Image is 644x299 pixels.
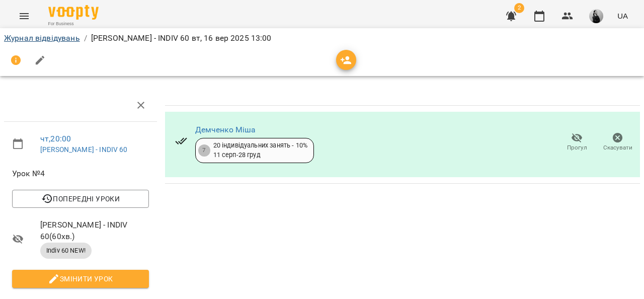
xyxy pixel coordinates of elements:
[195,125,256,134] a: Демченко Міша
[556,128,597,157] button: Прогул
[20,273,141,285] span: Змінити урок
[40,219,149,243] span: [PERSON_NAME] - INDIV 60 ( 60 хв. )
[40,134,71,143] a: чт , 20:00
[40,246,92,255] span: Indiv 60 NEW!
[12,270,149,288] button: Змінити урок
[198,144,210,157] div: 7
[48,21,99,27] span: For Business
[597,128,638,157] button: Скасувати
[4,32,640,44] nav: breadcrumb
[4,33,80,43] a: Журнал відвідувань
[12,168,149,180] span: Урок №4
[213,141,307,160] div: 20 індивідуальних занять - 10% 11 серп - 28 груд
[84,32,87,44] li: /
[48,5,99,20] img: Voopty Logo
[20,193,141,205] span: Попередні уроки
[567,143,587,152] span: Прогул
[617,11,628,21] span: UA
[613,7,632,25] button: UA
[589,9,603,23] img: 109b3f3020440a715010182117ad3573.jpeg
[40,145,128,154] a: [PERSON_NAME] - INDIV 60
[12,190,149,208] button: Попередні уроки
[514,3,524,13] span: 2
[91,32,272,44] p: [PERSON_NAME] - INDIV 60 вт, 16 вер 2025 13:00
[12,4,36,28] button: Menu
[603,143,632,152] span: Скасувати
